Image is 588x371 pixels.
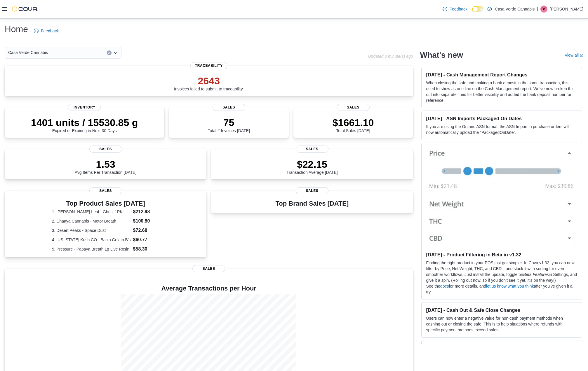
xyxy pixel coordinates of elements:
[41,28,59,34] span: Feedback
[426,307,577,313] h3: [DATE] - Cash Out & Safe Close Changes
[52,228,131,233] dt: 3. Desert Peaks - Space Dust
[296,187,328,194] span: Sales
[32,25,61,37] a: Feedback
[426,252,577,258] h3: [DATE] - Product Filtering in Beta in v1.32
[52,237,131,243] dt: 4. [US_STATE] Kush CO - Bacio Gelato B's
[333,117,374,133] div: Total Sales [DATE]
[426,315,577,333] p: Users can now enter a negative value for non-cash payment methods when cashing out or closing the...
[550,6,583,13] p: [PERSON_NAME]
[296,146,328,153] span: Sales
[52,209,131,215] dt: 1. [PERSON_NAME] Leaf - Ghost 1PK
[426,116,577,121] h3: [DATE] - ASN Imports Packaged On Dates
[75,158,137,175] div: Avg Items Per Transaction [DATE]
[52,218,131,224] dt: 2. Chaaya Cannabis - Motor Breath
[174,75,244,87] p: 2643
[542,6,547,13] span: DS
[133,208,159,215] dd: $212.98
[89,146,122,153] span: Sales
[368,54,413,59] p: Updated 3 minute(s) ago
[5,23,28,35] h1: Home
[213,104,245,111] span: Sales
[75,158,137,170] p: 1.53
[333,117,374,128] p: $1661.10
[565,53,583,57] a: View allExternal link
[426,72,577,78] h3: [DATE] - Cash Management Report Changes
[174,75,244,91] div: Invoices failed to submit to traceability.
[580,54,583,57] svg: External link
[68,104,101,111] span: Inventory
[107,50,112,55] button: Clear input
[420,50,463,60] h2: What's new
[450,6,467,12] span: Feedback
[440,3,470,15] a: Feedback
[426,283,577,295] p: See the for more details, and after you’ve given it a try.
[495,6,535,13] p: Casa Verde Cannabis
[426,260,577,283] p: Finding the right product in your POS just got simpler. In Cova v1.32, you can now filter by Pric...
[9,285,408,292] h4: Average Transactions per Hour
[192,265,225,272] span: Sales
[89,187,122,194] span: Sales
[440,284,449,288] a: docs
[208,117,250,133] div: Total # Invoices [DATE]
[486,284,534,288] a: let us know what you think
[523,272,549,277] em: Beta Features
[286,158,338,175] div: Transaction Average [DATE]
[52,246,131,252] dt: 5. Pressure - Papaya Breath 1g Live Rosin
[190,62,227,69] span: Traceability
[286,158,338,170] p: $22.15
[426,124,577,135] p: If you are using the Ontario ASN format, the ASN Import in purchase orders will now automatically...
[540,6,547,13] div: Desiree Shay
[133,246,159,253] dd: $58.30
[133,236,159,243] dd: $60.77
[472,6,484,12] input: Dark Mode
[52,200,159,207] h3: Top Product Sales [DATE]
[12,6,38,12] img: Cova
[8,49,48,56] span: Casa Verde Cannabis
[113,50,118,55] button: Open list of options
[133,218,159,225] dd: $100.80
[426,80,577,103] p: When closing the safe and making a bank deposit in the same transaction, this used to show as one...
[537,6,538,13] p: |
[133,227,159,234] dd: $72.68
[208,117,250,128] p: 75
[31,117,138,128] p: 1401 units / 15530.85 g
[337,104,370,111] span: Sales
[276,200,349,207] h3: Top Brand Sales [DATE]
[31,117,138,133] div: Expired or Expiring in Next 30 Days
